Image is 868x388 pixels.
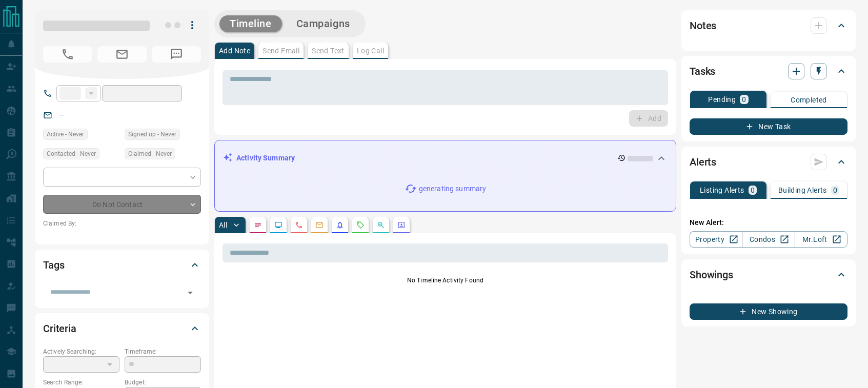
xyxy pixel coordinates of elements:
[690,154,716,170] h2: Alerts
[795,231,847,248] a: Mr.Loft
[219,221,227,229] p: All
[59,111,64,119] a: --
[690,231,742,248] a: Property
[286,15,360,32] button: Campaigns
[833,187,837,194] p: 0
[336,221,344,229] svg: Listing Alerts
[43,253,201,277] div: Tags
[43,219,201,228] p: Claimed By:
[690,59,847,84] div: Tasks
[791,96,827,104] p: Completed
[47,129,84,139] span: Active - Never
[295,221,303,229] svg: Calls
[43,347,119,356] p: Actively Searching:
[397,221,406,229] svg: Agent Actions
[254,221,262,229] svg: Notes
[690,118,847,135] button: New Task
[223,149,668,168] div: Activity Summary
[700,187,744,194] p: Listing Alerts
[356,221,365,229] svg: Requests
[43,320,76,337] h2: Criteria
[742,96,746,103] p: 0
[751,187,755,194] p: 0
[43,46,92,63] span: No Number
[690,13,847,38] div: Notes
[219,15,282,32] button: Timeline
[43,378,119,387] p: Search Range:
[43,195,201,214] div: Do Not Contact
[152,46,201,63] span: No Number
[236,153,295,164] p: Activity Summary
[223,276,668,285] p: No Timeline Activity Found
[183,285,197,300] button: Open
[690,303,847,320] button: New Showing
[274,221,282,229] svg: Lead Browsing Activity
[708,96,736,103] p: Pending
[219,47,250,54] p: Add Note
[97,46,147,63] span: No Email
[778,187,827,194] p: Building Alerts
[128,129,176,139] span: Signed up - Never
[690,150,847,174] div: Alerts
[125,347,201,356] p: Timeframe:
[125,378,201,387] p: Budget:
[315,221,324,229] svg: Emails
[43,257,64,273] h2: Tags
[690,17,716,34] h2: Notes
[377,221,385,229] svg: Opportunities
[690,63,715,79] h2: Tasks
[742,231,795,248] a: Condos
[47,149,96,159] span: Contacted - Never
[128,149,172,159] span: Claimed - Never
[690,217,847,228] p: New Alert:
[690,262,847,287] div: Showings
[43,316,201,341] div: Criteria
[419,183,486,194] p: generating summary
[690,267,733,283] h2: Showings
